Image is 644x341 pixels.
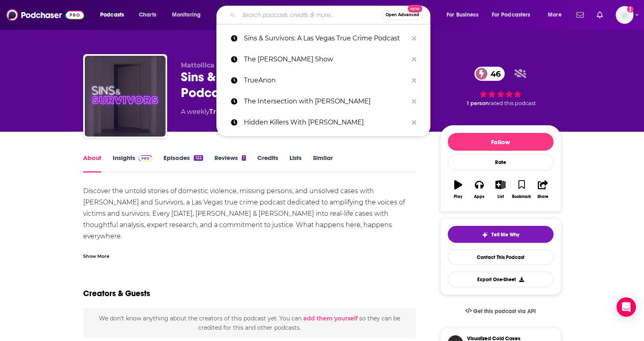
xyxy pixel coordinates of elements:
[244,70,408,91] p: TrueAnon
[448,272,554,287] button: Export One-Sheet
[489,100,536,106] span: rated this podcast
[216,49,430,70] a: The [PERSON_NAME] Show
[440,61,561,112] div: 46 1 personrated this podcast
[448,226,554,243] button: tell me why sparkleTell Me Why
[99,315,400,331] span: We don't know anything about the creators of this podcast yet . You can so they can be credited f...
[244,49,408,70] p: The Ed Clay Show
[532,175,553,204] button: Share
[474,67,505,81] a: 46
[627,6,634,13] svg: Add a profile image
[490,175,511,204] button: List
[447,9,478,21] span: For Business
[194,155,203,161] div: 122
[448,249,554,265] a: Contact This Podcast
[181,61,237,69] span: Mattollica Media
[469,175,490,204] button: Apps
[83,288,150,299] h2: Creators & Guests
[448,154,554,170] div: Rate
[482,67,505,81] span: 46
[491,232,519,238] span: Tell Me Why
[289,154,302,173] a: Lists
[138,155,153,162] img: Podchaser Pro
[594,8,606,22] a: Show notifications dropdown
[113,154,153,173] a: InsightsPodchaser Pro
[382,10,423,20] button: Open AdvancedNew
[172,9,201,21] span: Monitoring
[83,185,416,265] div: Discover the untold stories of domestic violence, missing persons, and unsolved cases with [PERSO...
[139,9,156,21] span: Charts
[216,112,430,133] a: Hidden Killers With [PERSON_NAME]
[497,194,504,199] div: List
[454,194,462,199] div: Play
[100,9,124,21] span: Podcasts
[244,28,408,49] p: Sins & Survivors: A Las Vegas True Crime Podcast
[257,154,278,173] a: Credits
[492,9,531,21] span: For Podcasters
[224,6,438,24] div: Search podcasts, credits, & more...
[542,8,572,21] button: open menu
[511,175,532,204] button: Bookmark
[573,8,587,22] a: Show notifications dropdown
[209,108,247,116] a: True Crime
[616,6,634,24] span: Logged in as kochristina
[239,8,382,21] input: Search podcasts, credits, & more...
[244,91,408,112] p: The Intersection with Michael Popok
[616,6,634,24] img: User Profile
[441,8,489,21] button: open menu
[467,100,489,106] span: 1 person
[537,194,548,199] div: Share
[473,308,536,315] span: Get this podcast via API
[181,107,359,117] div: A weekly podcast
[303,315,358,322] button: add them yourself
[214,154,246,173] a: Reviews1
[487,8,542,21] button: open menu
[313,154,333,173] a: Similar
[474,194,485,199] div: Apps
[242,155,246,161] div: 1
[83,154,101,173] a: About
[244,112,408,133] p: Hidden Killers With Tony Brueski
[216,28,430,49] a: Sins & Survivors: A Las Vegas True Crime Podcast
[94,8,134,21] button: open menu
[386,13,419,17] span: Open Advanced
[164,154,203,173] a: Episodes122
[448,175,469,204] button: Play
[616,6,634,24] button: Show profile menu
[548,9,562,21] span: More
[617,297,636,317] div: Open Intercom Messenger
[512,194,531,199] div: Bookmark
[134,8,161,21] a: Charts
[216,91,430,112] a: The Intersection with [PERSON_NAME]
[166,8,211,21] button: open menu
[448,133,554,151] button: Follow
[482,232,488,238] img: tell me why sparkle
[408,5,422,13] span: New
[459,301,543,321] a: Get this podcast via API
[6,7,84,23] img: Podchaser - Follow, Share and Rate Podcasts
[216,70,430,91] a: TrueAnon
[85,56,166,137] img: Sins & Survivors: A Las Vegas True Crime Podcast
